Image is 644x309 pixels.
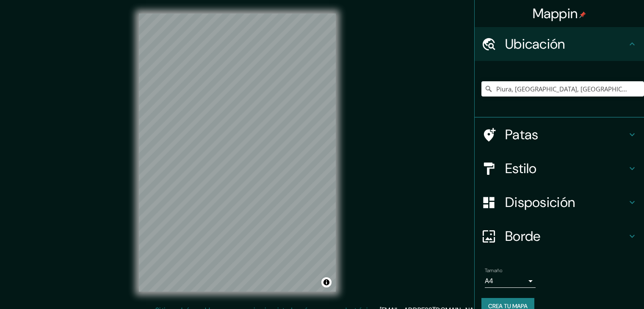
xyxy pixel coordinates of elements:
div: Estilo [475,152,644,185]
div: Patas [475,118,644,152]
div: Ubicación [475,27,644,61]
font: Patas [505,126,539,143]
div: Borde [475,219,644,253]
font: Estilo [505,160,537,177]
button: Activar o desactivar atribución [321,277,332,287]
div: Disposición [475,185,644,219]
img: pin-icon.png [579,11,586,18]
font: A4 [485,276,493,285]
font: Mappin [533,5,578,22]
iframe: Lanzador de widgets de ayuda [569,276,635,300]
input: Elige tu ciudad o zona [481,81,644,97]
font: Disposición [505,193,575,211]
canvas: Mapa [139,14,336,292]
font: Borde [505,227,541,245]
font: Ubicación [505,35,565,53]
font: Tamaño [485,267,502,274]
div: A4 [485,274,536,288]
